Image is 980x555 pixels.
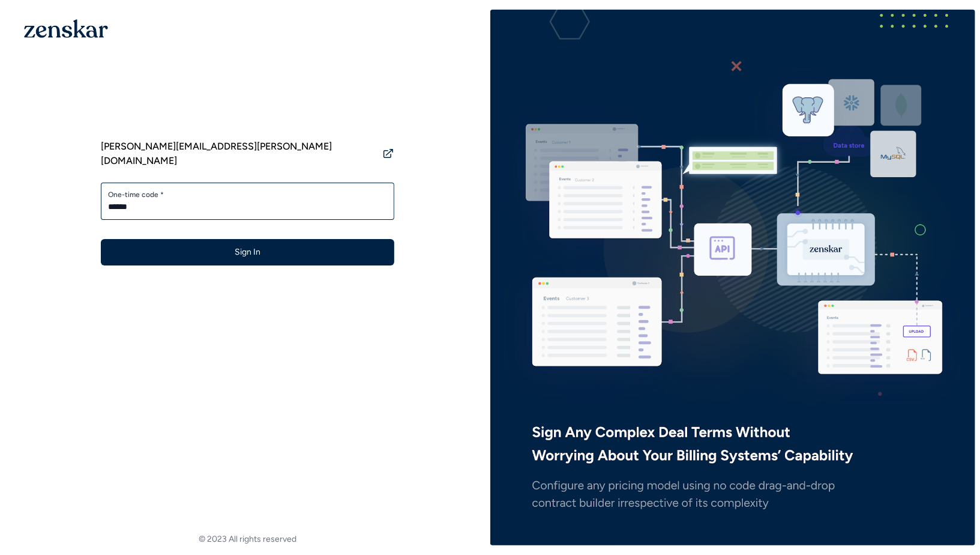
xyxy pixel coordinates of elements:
[24,19,108,38] img: 1OGAJ2xQqyY4LXKgY66KYq0eOWRCkrZdAb3gUhuVAqdWPZE9SRJmCz+oDMSn4zDLXe31Ii730ItAGKgCKgCCgCikA4Av8PJUP...
[5,533,490,545] footer: © 2023 All rights reserved
[101,239,394,265] button: Sign In
[108,190,387,199] label: One-time code *
[101,139,377,168] span: [PERSON_NAME][EMAIL_ADDRESS][PERSON_NAME][DOMAIN_NAME]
